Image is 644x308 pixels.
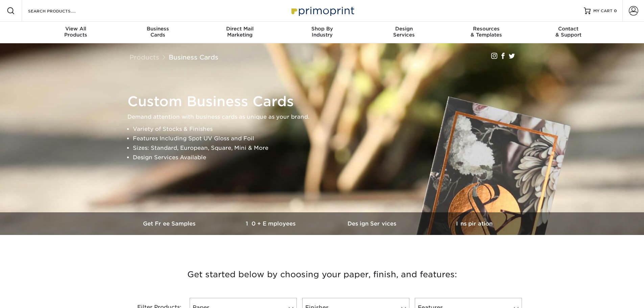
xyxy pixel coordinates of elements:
[363,22,445,43] a: DesignServices
[117,26,199,32] span: Business
[169,53,218,61] a: Business Cards
[322,212,424,235] a: Design Services
[527,26,610,38] div: & Support
[117,22,199,43] a: BusinessCards
[281,26,363,38] div: Industry
[445,26,527,32] span: Resources
[424,220,525,227] h3: Inspiration
[127,93,523,110] h1: Custom Business Cards
[221,220,322,227] h3: 10+ Employees
[127,112,523,122] p: Demand attention with business cards as unique as your brand.
[363,26,445,38] div: Services
[124,259,520,290] h3: Get started below by choosing your paper, finish, and features:
[133,134,523,143] li: Features Including Spot UV Gloss and Foil
[424,212,525,235] a: Inspiration
[133,153,523,162] li: Design Services Available
[527,22,610,43] a: Contact& Support
[117,26,199,38] div: Cards
[614,8,617,13] span: 0
[199,26,281,32] span: Direct Mail
[199,22,281,43] a: Direct MailMarketing
[133,143,523,153] li: Sizes: Standard, European, Square, Mini & More
[27,7,93,15] input: SEARCH PRODUCTS.....
[199,26,281,38] div: Marketing
[35,26,117,38] div: Products
[363,26,445,32] span: Design
[445,26,527,38] div: & Templates
[35,26,117,32] span: View All
[133,124,523,134] li: Variety of Stocks & Finishes
[129,53,159,61] a: Products
[221,212,322,235] a: 10+ Employees
[322,220,424,227] h3: Design Services
[527,26,610,32] span: Contact
[445,22,527,43] a: Resources& Templates
[281,26,363,32] span: Shop By
[35,22,117,43] a: View AllProducts
[119,220,221,227] h3: Get Free Samples
[288,3,356,18] img: Primoprint
[119,212,221,235] a: Get Free Samples
[593,8,613,14] span: MY CART
[281,22,363,43] a: Shop ByIndustry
